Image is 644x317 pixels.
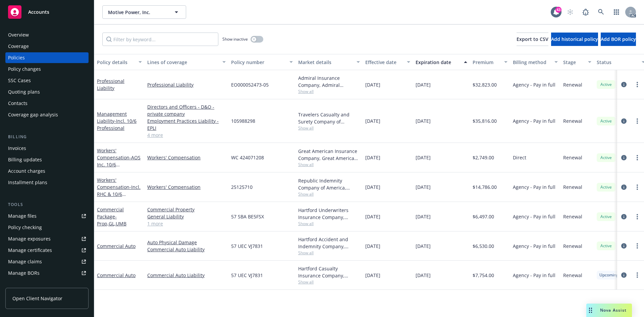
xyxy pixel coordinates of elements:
[97,118,137,131] span: - Incl. 10/6 Professional
[416,59,460,66] div: Expiration date
[563,272,582,279] span: Renewal
[228,54,296,70] button: Policy number
[5,41,89,52] a: Coverage
[5,134,89,140] div: Billing
[8,211,37,221] div: Manage files
[8,154,42,165] div: Billing updates
[298,191,360,197] span: Show all
[620,81,628,89] a: circleInformation
[8,30,29,40] div: Overview
[365,243,380,250] span: [DATE]
[147,206,226,213] a: Commercial Property
[147,154,226,161] a: Workers' Compensation
[551,36,598,42] span: Add historical policy
[97,147,141,175] a: Workers' Compensation
[560,54,594,70] button: Stage
[473,213,494,220] span: $6,497.00
[231,213,264,220] span: 57 SBA BE5FSX
[231,243,263,250] span: 57 UEC VJ7831
[102,5,186,19] button: Motive Power, Inc.
[601,33,636,46] button: Add BOR policy
[633,242,641,250] a: more
[5,109,89,120] a: Coverage gap analysis
[97,154,141,175] span: - AOS Inc. 10/6 Professional
[599,214,613,220] span: Active
[147,59,218,66] div: Lines of coverage
[416,81,431,88] span: [DATE]
[597,59,638,66] div: Status
[633,154,641,162] a: more
[5,268,89,278] a: Manage BORs
[513,213,555,220] span: Agency - Pay in full
[620,154,628,162] a: circleInformation
[97,111,137,131] a: Management Liability
[145,54,228,70] button: Lines of coverage
[599,82,613,88] span: Active
[555,7,561,13] div: 43
[5,256,89,267] a: Manage claims
[147,213,226,220] a: General Liability
[633,183,641,191] a: more
[94,54,145,70] button: Policy details
[97,184,141,204] span: - Incl. RHC & 10/6 Professional
[231,154,264,161] span: WC 424071208
[8,109,58,120] div: Coverage gap analysis
[473,243,494,250] span: $6,530.00
[5,98,89,109] a: Contacts
[97,206,126,227] a: Commercial Package
[108,9,166,16] span: Motive Power, Inc.
[298,250,360,256] span: Show all
[416,154,431,161] span: [DATE]
[5,64,89,74] a: Policy changes
[298,279,360,285] span: Show all
[416,272,431,279] span: [DATE]
[298,162,360,167] span: Show all
[473,183,497,191] span: $14,786.00
[365,183,380,191] span: [DATE]
[5,87,89,97] a: Quoting plans
[5,245,89,256] a: Manage certificates
[8,143,26,154] div: Invoices
[97,78,124,91] a: Professional Liability
[513,117,555,124] span: Agency - Pay in full
[513,59,550,66] div: Billing method
[298,111,360,125] div: Travelers Casualty and Surety Company of America, Travelers Insurance
[416,183,431,191] span: [DATE]
[102,33,218,46] input: Filter by keyword...
[563,183,582,191] span: Renewal
[365,154,380,161] span: [DATE]
[633,117,641,125] a: more
[365,117,380,124] span: [DATE]
[147,272,226,279] a: Commercial Auto Liability
[28,9,49,15] span: Accounts
[599,184,613,190] span: Active
[8,52,25,63] div: Policies
[513,272,555,279] span: Agency - Pay in full
[620,183,628,191] a: circleInformation
[8,222,42,233] div: Policy checking
[5,143,89,154] a: Invoices
[586,304,595,317] div: Drag to move
[147,81,226,88] a: Professional Liability
[5,177,89,188] a: Installment plans
[5,166,89,176] a: Account charges
[298,177,360,191] div: Republic Indemnity Company of America, [GEOGRAPHIC_DATA] Indemnity
[8,245,52,256] div: Manage certificates
[470,54,510,70] button: Premium
[551,33,598,46] button: Add historical policy
[473,154,494,161] span: $2,749.00
[5,279,89,290] a: Summary of insurance
[147,246,226,253] a: Commercial Auto Liability
[298,236,360,250] div: Hartford Accident and Indemnity Company, Hartford Insurance Group
[147,103,226,117] a: Directors and Officers - D&O - private company
[8,233,51,244] div: Manage exposures
[416,243,431,250] span: [DATE]
[8,98,28,109] div: Contacts
[298,89,360,94] span: Show all
[147,220,226,227] a: 1 more
[620,242,628,250] a: circleInformation
[416,213,431,220] span: [DATE]
[8,256,42,267] div: Manage claims
[513,243,555,250] span: Agency - Pay in full
[473,59,500,66] div: Premium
